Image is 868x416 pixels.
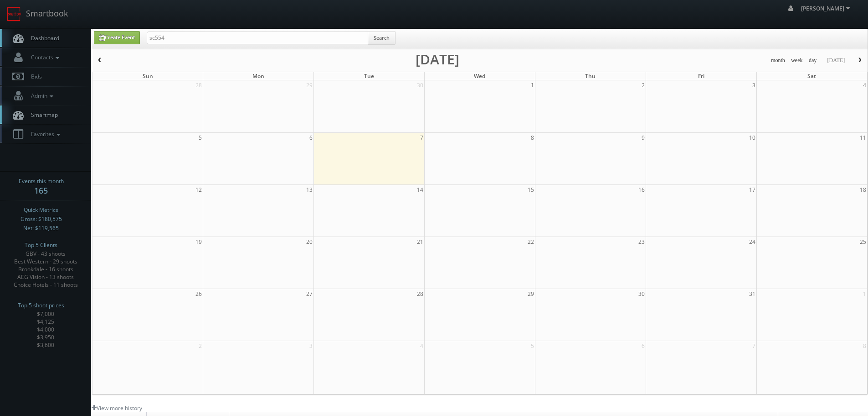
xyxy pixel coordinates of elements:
[807,72,816,80] span: Sat
[751,80,756,90] span: 3
[416,237,424,247] span: 21
[26,130,62,138] span: Favorites
[26,92,56,100] span: Admin
[308,341,313,351] span: 3
[637,185,646,195] span: 16
[748,185,756,195] span: 17
[143,72,153,80] span: Sun
[527,237,535,247] span: 22
[26,53,62,61] span: Contacts
[308,133,313,142] span: 6
[530,341,535,351] span: 5
[364,72,374,80] span: Tue
[419,133,424,142] span: 7
[751,341,756,351] span: 7
[19,177,64,186] span: Events this month
[862,80,867,90] span: 4
[198,133,203,142] span: 5
[862,341,867,351] span: 8
[419,341,424,351] span: 4
[305,80,313,90] span: 29
[252,72,264,80] span: Mon
[94,31,140,44] a: Create Event
[530,133,535,142] span: 8
[195,80,203,90] span: 28
[195,185,203,195] span: 12
[637,237,646,247] span: 23
[527,185,535,195] span: 15
[26,111,58,119] span: Smartmap
[416,185,424,195] span: 14
[24,205,58,215] span: Quick Metrics
[748,133,756,142] span: 10
[641,341,646,351] span: 6
[527,289,535,299] span: 29
[195,289,203,299] span: 26
[637,289,646,299] span: 30
[198,341,203,351] span: 2
[824,55,848,66] button: [DATE]
[305,185,313,195] span: 13
[147,32,368,44] input: Search for Events
[768,55,788,66] button: month
[748,289,756,299] span: 31
[305,289,313,299] span: 27
[806,55,820,66] button: day
[641,80,646,90] span: 2
[26,34,59,42] span: Dashboard
[26,73,42,80] span: Bids
[859,133,867,142] span: 11
[698,72,704,80] span: Fri
[18,301,64,310] span: Top 5 shoot prices
[305,237,313,247] span: 20
[195,237,203,247] span: 19
[859,237,867,247] span: 25
[21,215,62,224] span: Gross: $180,575
[859,185,867,195] span: 18
[416,55,459,64] h2: [DATE]
[585,72,596,80] span: Thu
[862,289,867,299] span: 1
[748,237,756,247] span: 24
[34,185,48,196] strong: 165
[25,241,57,250] span: Top 5 Clients
[23,224,59,233] span: Net: $119,565
[530,80,535,90] span: 1
[788,55,806,66] button: week
[801,5,853,12] span: [PERSON_NAME]
[92,404,142,412] a: View more history
[7,7,21,21] img: smartbook-logo.png
[416,80,424,90] span: 30
[416,289,424,299] span: 28
[368,31,395,45] button: Search
[474,72,485,80] span: Wed
[641,133,646,142] span: 9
